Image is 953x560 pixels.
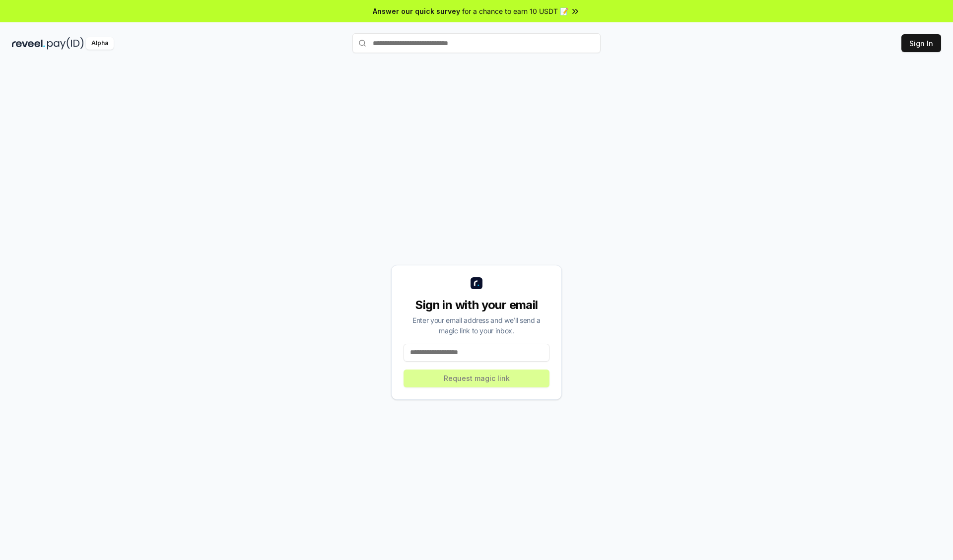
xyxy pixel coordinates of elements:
span: Answer our quick survey [373,6,460,16]
div: Alpha [86,37,114,50]
span: for a chance to earn 10 USDT 📝 [462,6,568,16]
img: reveel_dark [12,37,45,50]
div: Enter your email address and we’ll send a magic link to your inbox. [404,315,549,336]
div: Sign in with your email [404,297,549,313]
img: pay_id [47,37,84,50]
button: Sign In [901,34,941,52]
img: logo_small [471,277,482,289]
